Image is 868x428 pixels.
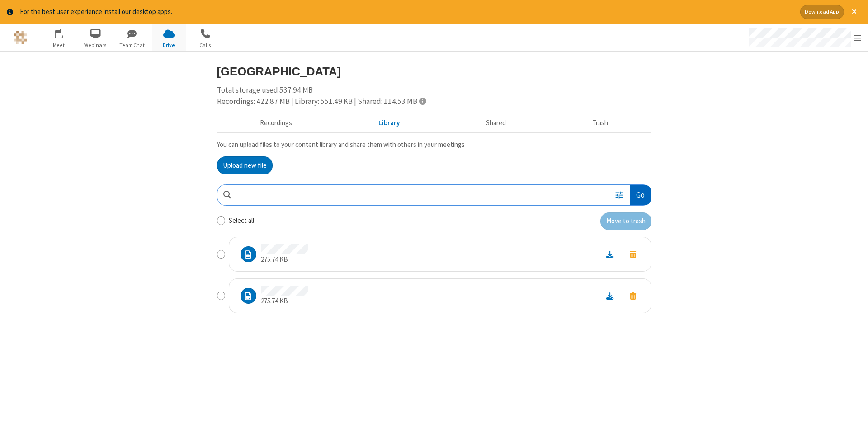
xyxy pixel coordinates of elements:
[335,114,443,132] button: Content library
[152,41,186,49] span: Drive
[549,114,651,132] button: Trash
[217,156,273,174] button: Upload new file
[847,5,861,19] button: Close alert
[600,212,651,230] button: Move to trash
[622,248,644,260] button: Move to trash
[261,296,308,306] p: 275.74 KB
[3,24,37,51] button: Logo
[217,85,651,108] div: Total storage used 537.94 MB
[630,185,651,205] button: Go
[217,65,651,78] h3: [GEOGRAPHIC_DATA]
[261,254,308,265] p: 275.74 KB
[598,249,622,259] a: Download file
[217,114,335,132] button: Recorded meetings
[419,97,426,105] span: Totals displayed include files that have been moved to the trash.
[189,41,222,49] span: Calls
[79,41,113,49] span: Webinars
[61,29,67,36] div: 3
[229,216,254,226] label: Select all
[443,114,549,132] button: Shared during meetings
[20,7,793,17] div: For the best user experience install our desktop apps.
[741,24,868,51] div: Open menu
[115,41,149,49] span: Team Chat
[217,140,651,150] p: You can upload files to your content library and share them with others in your meetings
[14,31,27,44] img: QA Selenium DO NOT DELETE OR CHANGE
[217,96,651,108] div: Recordings: 422.87 MB | Library: 551.49 KB | Shared: 114.53 MB
[622,290,644,302] button: Move to trash
[800,5,844,19] button: Download App
[598,291,622,301] a: Download file
[42,41,76,49] span: Meet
